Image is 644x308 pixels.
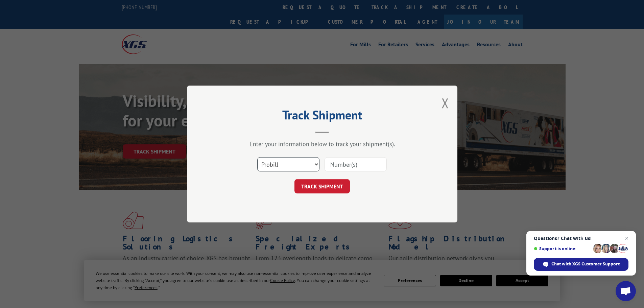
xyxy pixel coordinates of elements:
[294,179,350,193] button: TRACK SHIPMENT
[221,140,424,148] div: Enter your information below to track your shipment(s).
[534,246,591,251] span: Support is online
[534,258,628,271] span: Chat with XGS Customer Support
[534,236,628,241] span: Questions? Chat with us!
[442,94,449,112] button: Close modal
[221,110,424,123] h2: Track Shipment
[551,261,620,267] span: Chat with XGS Customer Support
[325,157,387,171] input: Number(s)
[616,281,636,301] a: Open chat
